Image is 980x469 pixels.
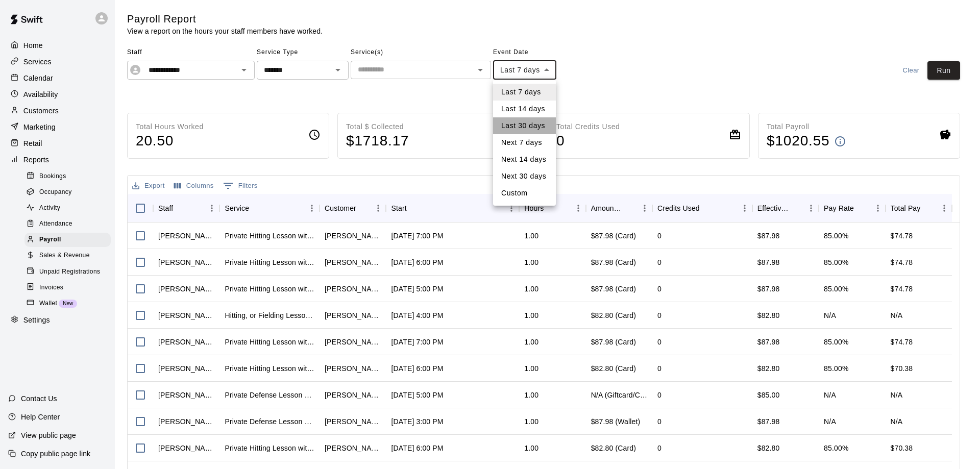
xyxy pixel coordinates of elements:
li: Last 7 days [493,84,556,101]
li: Next 7 days [493,134,556,151]
li: Next 14 days [493,151,556,168]
li: Last 30 days [493,117,556,134]
li: Custom [493,185,556,202]
li: Last 14 days [493,101,556,117]
li: Next 30 days [493,168,556,185]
